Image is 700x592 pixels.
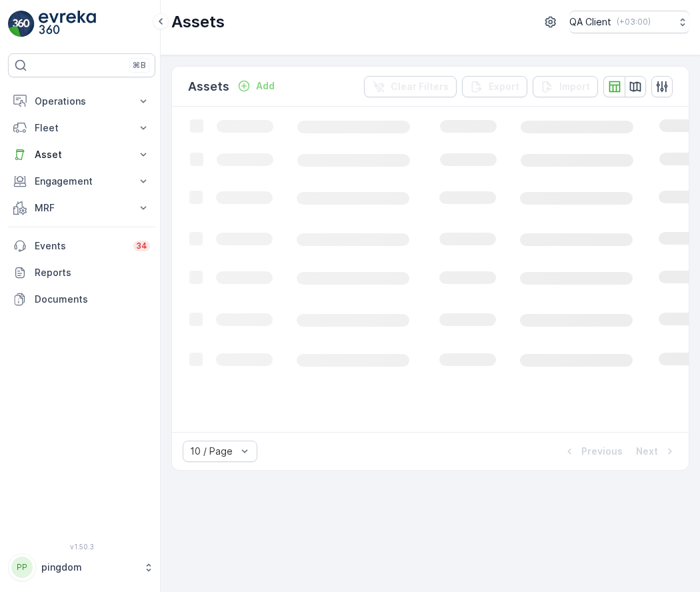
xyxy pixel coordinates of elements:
button: Previous [561,443,624,459]
p: Reports [35,266,150,279]
p: pingdom [41,561,137,574]
button: Clear Filters [364,76,457,97]
button: Next [635,443,678,459]
p: Operations [35,95,129,108]
p: Assets [188,77,229,96]
p: Import [559,80,590,93]
p: Add [256,79,275,93]
p: Documents [35,293,150,306]
p: 34 [136,241,147,251]
button: Operations [8,88,155,115]
p: Events [35,239,125,253]
p: ( +03:00 ) [617,17,651,27]
img: logo_light-DOdMpM7g.png [39,11,96,37]
button: Asset [8,141,155,168]
button: Engagement [8,168,155,195]
img: logo [8,11,35,37]
p: Fleet [35,121,129,135]
p: Assets [171,11,225,33]
p: Export [489,80,519,93]
span: v 1.50.3 [8,543,155,551]
a: Events34 [8,233,155,259]
button: Export [462,76,527,97]
button: MRF [8,195,155,221]
button: QA Client(+03:00) [569,11,689,33]
p: Next [636,445,658,458]
p: MRF [35,201,129,215]
p: Clear Filters [391,80,449,93]
div: PP [11,557,33,578]
a: Reports [8,259,155,286]
button: Fleet [8,115,155,141]
p: Asset [35,148,129,161]
button: Import [533,76,598,97]
p: Previous [581,445,623,458]
p: Engagement [35,175,129,188]
a: Documents [8,286,155,313]
p: QA Client [569,15,611,29]
button: Add [232,78,280,94]
button: PPpingdom [8,553,155,581]
p: ⌘B [133,60,146,71]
